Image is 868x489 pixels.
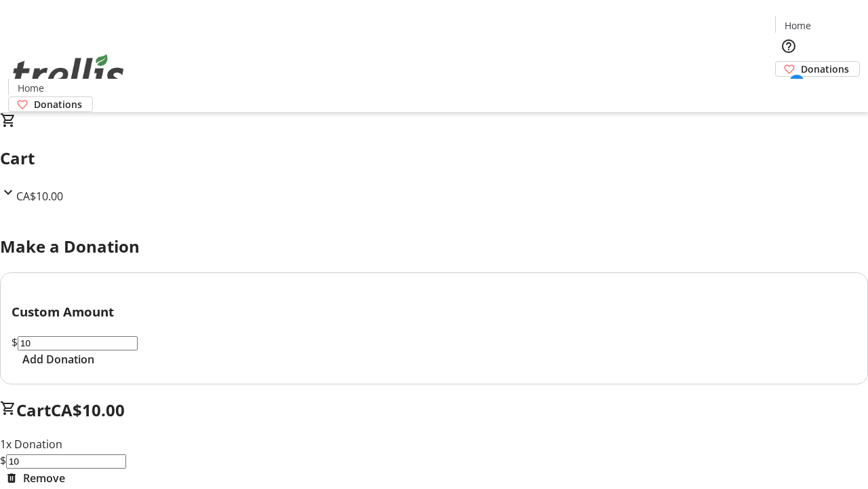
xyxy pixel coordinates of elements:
a: Donations [775,61,860,77]
input: Donation Amount [18,336,138,350]
a: Donations [8,96,93,112]
img: Orient E2E Organization DZeOS9eTtn's Logo [8,39,129,107]
span: Remove [23,470,65,486]
span: Add Donation [22,351,94,367]
button: Help [775,33,802,60]
span: $ [12,335,18,350]
button: Cart [775,77,802,104]
a: Home [776,18,819,33]
span: CA$10.00 [16,189,63,204]
span: Donations [801,62,849,76]
span: CA$10.00 [51,399,125,421]
span: Home [18,81,44,95]
input: Donation Amount [6,454,126,469]
span: Home [785,18,811,33]
h3: Custom Amount [12,302,856,321]
span: Donations [34,97,82,111]
button: Add Donation [12,351,105,367]
a: Home [9,81,52,95]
